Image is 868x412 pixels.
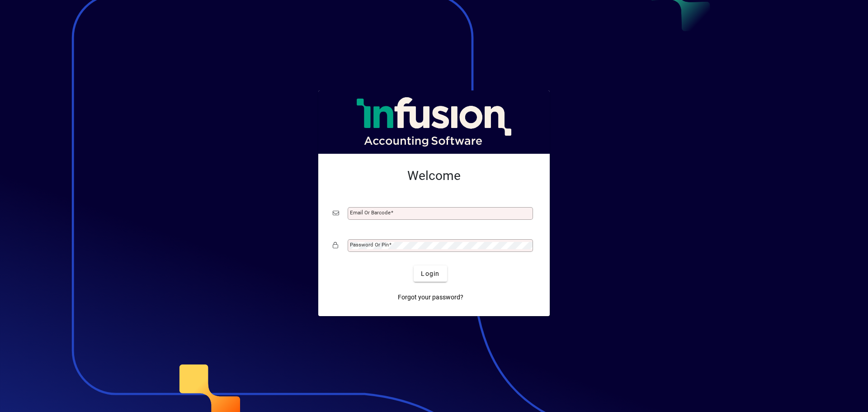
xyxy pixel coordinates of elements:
[398,293,463,302] span: Forgot your password?
[350,209,391,216] mat-label: Email or Barcode
[394,289,467,305] a: Forgot your password?
[333,168,535,184] h2: Welcome
[421,269,439,279] span: Login
[414,265,447,282] button: Login
[350,242,389,248] mat-label: Password or Pin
